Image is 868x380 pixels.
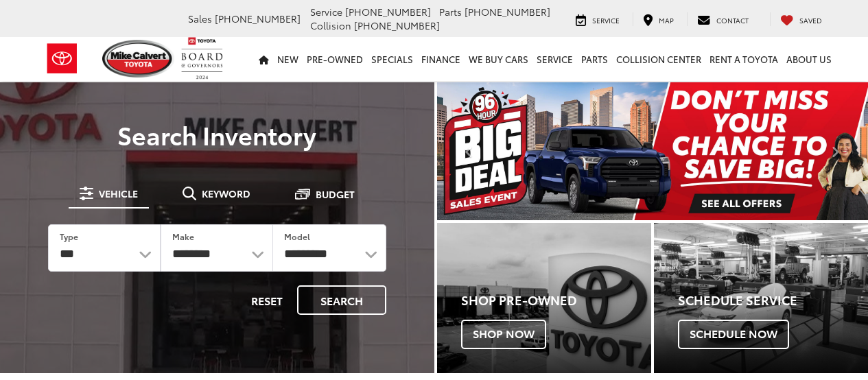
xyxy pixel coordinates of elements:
a: Parts [577,37,612,81]
a: Contact [687,12,759,26]
a: My Saved Vehicles [770,12,832,26]
a: Specials [367,37,417,81]
span: Service [592,15,620,25]
span: Keyword [202,189,250,198]
span: [PHONE_NUMBER] [345,5,431,19]
a: Schedule Service Schedule Now [654,223,868,373]
span: Saved [799,15,822,25]
a: Finance [417,37,465,81]
a: Home [255,37,273,81]
span: [PHONE_NUMBER] [215,12,301,25]
span: Budget [316,189,355,199]
button: Click to view next picture. [804,110,868,193]
button: Reset [239,285,294,315]
span: Vehicle [99,189,138,198]
a: Collision Center [612,37,705,81]
a: Service [532,37,577,81]
a: Pre-Owned [303,37,367,81]
h3: Search Inventory [29,121,406,148]
span: [PHONE_NUMBER] [354,19,440,32]
span: Collision [310,19,351,32]
button: Search [297,285,386,315]
span: Contact [716,15,749,25]
a: Rent a Toyota [705,37,782,81]
span: [PHONE_NUMBER] [465,5,550,19]
label: Make [172,230,194,242]
a: WE BUY CARS [465,37,532,81]
a: New [273,37,303,81]
img: Toyota [36,36,88,81]
span: Parts [439,5,462,19]
a: Shop Pre-Owned Shop Now [437,223,651,373]
h4: Shop Pre-Owned [461,294,651,307]
a: About Us [782,37,836,81]
span: Map [659,15,674,25]
h4: Schedule Service [678,294,868,307]
img: Mike Calvert Toyota [102,40,175,78]
a: Service [565,12,630,26]
span: Service [310,5,342,19]
label: Model [284,230,310,242]
span: Shop Now [461,320,546,348]
a: Map [633,12,684,26]
button: Click to view previous picture. [437,110,502,193]
div: Toyota [437,223,651,373]
div: Toyota [654,223,868,373]
label: Type [60,230,78,242]
span: Sales [188,12,212,25]
span: Schedule Now [678,320,789,348]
